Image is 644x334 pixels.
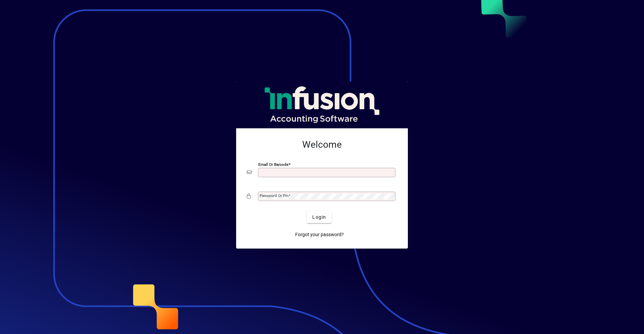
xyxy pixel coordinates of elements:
[260,193,288,198] mat-label: Password or Pin
[258,162,288,167] mat-label: Email or Barcode
[292,228,346,241] a: Forgot your password?
[295,231,344,238] span: Forgot your password?
[247,139,397,150] h2: Welcome
[307,211,331,223] button: Login
[312,214,326,221] span: Login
